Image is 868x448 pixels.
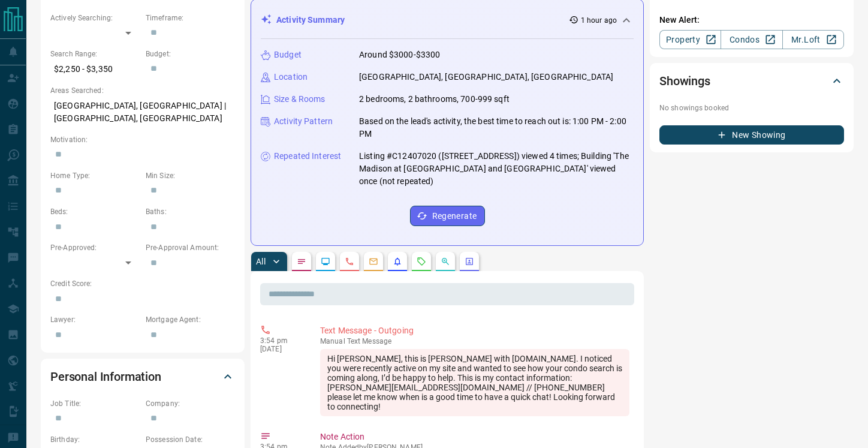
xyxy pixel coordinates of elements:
[146,242,235,253] p: Pre-Approval Amount:
[274,71,308,83] p: Location
[50,242,140,253] p: Pre-Approved:
[659,67,844,95] div: Showings
[50,367,161,386] h2: Personal Information
[417,257,426,266] svg: Requests
[320,324,629,337] p: Text Message - Outgoing
[50,170,140,181] p: Home Type:
[146,434,235,445] p: Possession Date:
[50,398,140,409] p: Job Title:
[50,85,235,96] p: Areas Searched:
[659,71,710,91] h2: Showings
[782,30,844,49] a: Mr.Loft
[297,257,306,266] svg: Notes
[320,337,345,345] span: manual
[146,398,235,409] p: Company:
[581,15,617,26] p: 1 hour ago
[359,115,634,140] p: Based on the lead's activity, the best time to reach out is: 1:00 PM - 2:00 PM
[465,257,474,266] svg: Agent Actions
[50,434,140,445] p: Birthday:
[256,257,266,266] p: All
[410,206,485,226] button: Regenerate
[50,278,235,289] p: Credit Score:
[146,314,235,325] p: Mortgage Agent:
[146,49,235,59] p: Budget:
[321,257,330,266] svg: Lead Browsing Activity
[721,30,782,49] a: Condos
[441,257,450,266] svg: Opportunities
[146,13,235,23] p: Timeframe:
[274,115,333,128] p: Activity Pattern
[274,49,302,61] p: Budget
[274,150,341,163] p: Repeated Interest
[50,314,140,325] p: Lawyer:
[359,71,613,83] p: [GEOGRAPHIC_DATA], [GEOGRAPHIC_DATA], [GEOGRAPHIC_DATA]
[146,170,235,181] p: Min Size:
[50,59,140,79] p: $2,250 - $3,350
[276,14,345,26] p: Activity Summary
[50,362,235,391] div: Personal Information
[50,49,140,59] p: Search Range:
[274,93,325,106] p: Size & Rooms
[261,9,634,31] div: Activity Summary1 hour ago
[320,337,629,345] p: Text Message
[320,349,629,416] div: Hi [PERSON_NAME], this is [PERSON_NAME] with [DOMAIN_NAME]. I noticed you were recently active on...
[659,125,844,145] button: New Showing
[50,13,140,23] p: Actively Searching:
[50,96,235,128] p: [GEOGRAPHIC_DATA], [GEOGRAPHIC_DATA] | [GEOGRAPHIC_DATA], [GEOGRAPHIC_DATA]
[320,431,629,443] p: Note Action
[345,257,354,266] svg: Calls
[359,150,634,188] p: Listing #C12407020 ([STREET_ADDRESS]) viewed 4 times; Building 'The Madison at [GEOGRAPHIC_DATA] ...
[50,134,235,145] p: Motivation:
[260,336,302,345] p: 3:54 pm
[659,103,844,113] p: No showings booked
[260,345,302,353] p: [DATE]
[359,93,510,106] p: 2 bedrooms, 2 bathrooms, 700-999 sqft
[50,206,140,217] p: Beds:
[659,30,721,49] a: Property
[659,14,844,26] p: New Alert:
[393,257,402,266] svg: Listing Alerts
[359,49,440,61] p: Around $3000-$3300
[369,257,378,266] svg: Emails
[146,206,235,217] p: Baths:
